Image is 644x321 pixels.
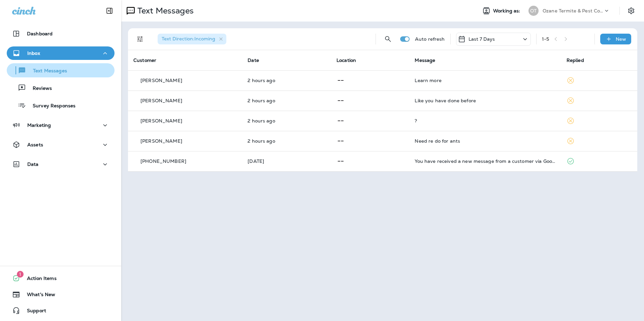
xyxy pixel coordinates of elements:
[27,31,53,36] p: Dashboard
[248,57,259,63] span: Date
[7,98,115,112] button: Survey Responses
[140,78,182,83] p: [PERSON_NAME]
[567,57,584,63] span: Replied
[469,36,495,42] p: Last 7 Days
[7,63,115,77] button: Text Messages
[158,34,226,44] div: Text Direction:Incoming
[140,118,182,123] p: [PERSON_NAME]
[415,98,555,103] div: Like you have done before
[27,142,43,147] p: Assets
[20,292,55,300] span: What's New
[248,158,326,164] p: Sep 5, 2025 02:00 PM
[20,276,57,284] span: Action Items
[616,36,626,42] p: New
[17,271,24,278] span: 1
[248,98,326,103] p: Sep 9, 2025 12:24 PM
[7,118,115,132] button: Marketing
[528,6,539,16] div: OT
[27,162,39,167] p: Data
[7,304,115,317] button: Support
[27,50,40,56] p: Inbox
[133,57,156,63] span: Customer
[415,118,555,123] div: ?
[135,6,194,16] p: Text Messages
[26,68,67,74] p: Text Messages
[493,8,522,14] span: Working as:
[248,78,326,83] p: Sep 9, 2025 12:26 PM
[133,32,147,46] button: Filters
[415,138,555,144] div: Need re do for ants
[7,157,115,171] button: Data
[140,158,186,164] p: [PHONE_NUMBER]
[7,27,115,40] button: Dashboard
[336,57,356,63] span: Location
[625,5,637,17] button: Settings
[162,36,215,42] span: Text Direction : Incoming
[543,8,603,13] p: Ozane Termite & Pest Control
[140,98,182,103] p: [PERSON_NAME]
[26,103,75,109] p: Survey Responses
[381,32,395,46] button: Search Messages
[7,288,115,301] button: What's New
[27,122,51,128] p: Marketing
[140,138,182,144] p: [PERSON_NAME]
[100,4,119,17] button: Collapse Sidebar
[415,78,555,83] div: Learn more
[542,36,549,42] div: 1 - 5
[26,85,52,92] p: Reviews
[415,158,555,164] div: You have received a new message from a customer via Google Local Services Ads. Customer Name: , S...
[248,118,326,123] p: Sep 9, 2025 12:21 PM
[7,272,115,285] button: 1Action Items
[20,308,46,316] span: Support
[7,138,115,151] button: Assets
[415,57,435,63] span: Message
[7,81,115,95] button: Reviews
[248,138,326,144] p: Sep 9, 2025 12:18 PM
[7,46,115,60] button: Inbox
[415,36,445,42] p: Auto refresh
